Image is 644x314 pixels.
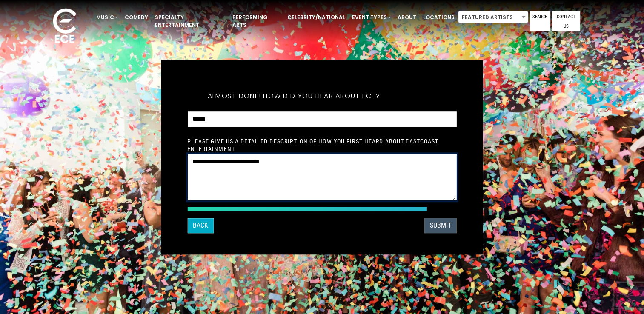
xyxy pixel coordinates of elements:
[458,11,528,23] span: Featured Artists
[187,218,214,233] button: Back
[229,10,284,32] a: Performing Arts
[284,10,349,25] a: Celebrity/National
[552,11,580,31] a: Contact Us
[187,111,456,127] select: How did you hear about ECE
[43,6,86,47] img: ece_new_logo_whitev2-1.png
[187,137,457,153] label: Please give us a detailed description of how you first heard about EastCoast Entertainment
[394,10,420,25] a: About
[152,10,229,32] a: Specialty Entertainment
[458,11,528,23] span: Featured Artists
[121,10,152,25] a: Comedy
[530,11,550,31] a: Search
[349,10,394,25] a: Event Types
[187,81,400,111] h5: Almost done! How did you hear about ECE?
[93,10,121,25] a: Music
[424,218,457,233] button: SUBMIT
[420,10,458,25] a: Locations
